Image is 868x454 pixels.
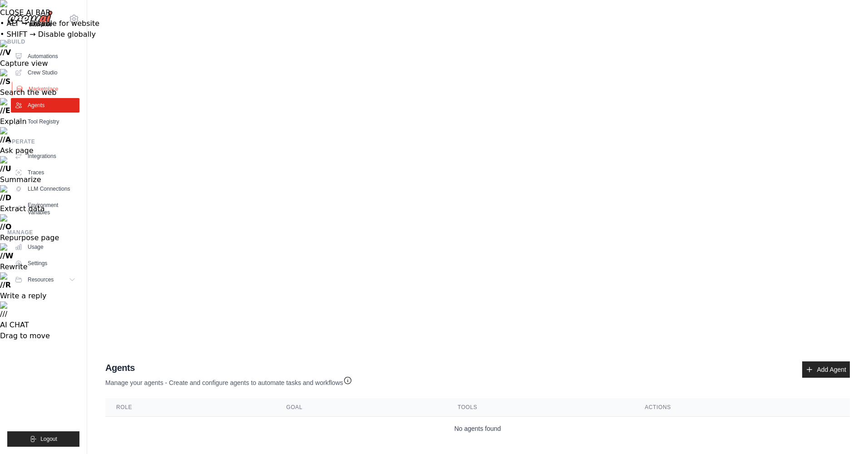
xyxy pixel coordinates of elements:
th: Tools [447,398,634,417]
th: Goal [275,398,446,417]
a: Add Agent [802,361,850,378]
button: Logout [7,431,79,447]
td: No agents found [105,417,850,441]
th: Role [105,398,275,417]
h2: Agents [105,361,352,374]
span: Logout [40,435,57,443]
p: Manage your agents - Create and configure agents to automate tasks and workflows [105,374,352,387]
th: Actions [634,398,850,417]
